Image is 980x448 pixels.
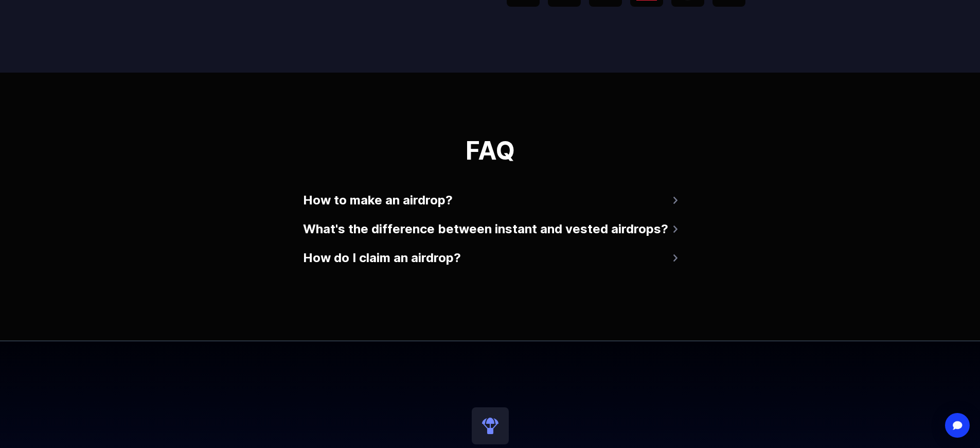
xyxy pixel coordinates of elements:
[303,188,678,213] button: How to make an airdrop?
[303,139,678,163] h3: FAQ
[303,246,678,270] button: How do I claim an airdrop?
[945,413,970,438] div: Open Intercom Messenger
[303,217,678,242] button: What's the difference between instant and vested airdrops?
[472,407,509,444] img: icon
